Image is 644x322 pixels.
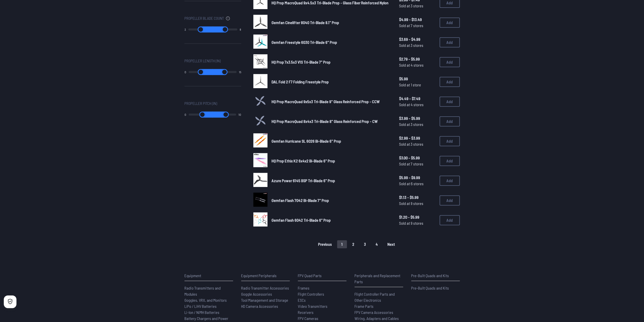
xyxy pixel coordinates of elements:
span: HQ Prop 7x3.5x3 V1S Tri-Blade 7" Prop [272,60,330,64]
button: Add [440,57,460,67]
a: Azure Power 6145 BSP Tri-Blade 6" Prop [272,178,391,184]
a: Radio Transmitter Accessories [241,285,290,291]
a: Radio Transmitters and Modules [184,285,233,297]
output: 15 [239,70,241,74]
span: $3.99 - $5.99 [399,115,435,121]
a: image [253,173,267,188]
a: Gemfan Flash 7042 Bi-Blade 7" Prop [272,197,391,203]
output: 0 [184,112,186,117]
a: Receivers [298,309,346,315]
span: $1.20 - $5.99 [399,214,435,220]
a: image [253,34,267,50]
a: image [253,153,267,169]
span: Sold at 3 stores [399,3,435,9]
a: Gemfan Freestyle 6030 Tri-Blade 6" Prop [272,39,391,45]
span: FPV Cameras [298,316,318,321]
span: LiPo / LiHV Batteries [184,304,217,309]
span: FPV Camera Accessories [355,310,393,315]
span: Radio Transmitters and Modules [184,286,221,296]
img: image [253,15,267,29]
button: Add [440,97,460,107]
span: Sold at 4 stores [399,62,435,68]
a: Wiring, Adapters and Cables [355,315,403,321]
span: Goggle Accessories [241,292,272,296]
span: Gemfan Hurricane SL 6026 Bi-Blade 6" Prop [272,139,341,143]
a: Gemfan Hurricane SL 6026 Bi-Blade 6" Prop [272,138,391,144]
a: FPV Cameras [298,315,346,321]
a: Tool Management and Storage [241,297,290,303]
span: Radio Transmitter Accessories [241,286,289,290]
button: 4 [371,240,382,248]
span: Goggles, VRX, and Monitors [184,298,227,302]
a: image [253,212,267,228]
img: image [253,193,267,207]
span: Sold at 3 stores [399,121,435,127]
span: Frames [298,286,309,290]
button: Add [440,136,460,146]
span: Propeller Length (in) [184,58,221,64]
output: 8 [240,27,241,31]
span: HQ Prop MacroQuad 9x5x3 Tri-Blade 9" Glass Reinforced Prop - CCW [272,99,380,104]
button: Add [440,77,460,87]
a: HQ Prop MacroQuad 9x5x3 Tri-Blade 9" Glass Reinforced Prop - CCW [272,99,391,105]
button: Add [440,215,460,225]
a: Flight Controllers [298,291,346,297]
span: Tool Management and Storage [241,298,288,302]
span: Flight Controllers [298,292,324,296]
span: ESCs [298,298,306,302]
p: Pre-Built Quads and Kits [411,273,460,279]
a: Video Transmitters [298,303,346,309]
p: Equipment Peripherals [241,273,290,279]
a: Gemfan Flash 6042 Tri-Blade 6" Prop [272,217,391,223]
a: HQ Prop Ethix K2 6x4x2 Bi-Blade 6" Prop [272,158,391,164]
span: $1.13 - $5.99 [399,194,435,200]
a: Li-Ion / NiMH Batteries [184,309,233,315]
a: Goggles, VRX, and Monitors [184,297,233,303]
span: Pre-Built Quads and Kits [411,286,449,290]
span: Sold at 9 stores [399,200,435,206]
span: $2.79 - $5.99 [399,56,435,62]
span: Next [387,242,395,246]
span: Gemfan Cinelifter 8040 Tri-Blade 8.1" Prop [272,20,339,25]
output: 0 [184,70,186,74]
span: DAL Fold 2 F7 Folding Freestyle Prop [272,79,329,84]
a: image [253,15,267,30]
span: Propeller Pitch (in) [184,100,217,106]
span: Sold at 9 stores [399,220,435,226]
a: Pre-Built Quads and Kits [411,285,460,291]
p: FPV Quad Parts [298,273,346,279]
span: Gemfan Flash 7042 Bi-Blade 7" Prop [272,198,329,203]
button: 3 [360,240,370,248]
span: Sold at 7 stores [399,161,435,167]
span: $3.00 - $5.99 [399,155,435,161]
span: $5.99 [399,76,435,82]
output: 2 [184,27,186,31]
a: HD Camera Accessories [241,303,290,309]
a: image [253,74,267,90]
a: Frame Parts [355,303,403,309]
button: Add [440,37,460,47]
img: image [253,153,267,167]
a: HQ Prop 7x3.5x3 V1S Tri-Blade 7" Prop [272,59,391,65]
span: HD Camera Accessories [241,304,278,309]
span: HQ Prop MacroQuad 9x4.5x3 Tri-Blade Prop - Glass Fiber Reinforced Nylon [272,0,388,5]
a: ESCs [298,297,346,303]
span: Wiring, Adapters and Cables [355,316,399,321]
button: Next [383,240,399,248]
a: Flight Controller Parts and Other Electronics [355,291,403,303]
span: Propeller Blade Count [184,15,224,21]
a: image [253,193,267,208]
img: image [253,34,267,49]
button: Add [440,195,460,205]
a: image [253,133,267,149]
span: Sold at 3 stores [399,42,435,48]
span: HQ Prop Ethix K2 6x4x2 Bi-Blade 6" Prop [272,158,335,163]
a: HQ Prop MacroQuad 8x4x3 Tri-Blade 8" Glass Reinforced Prop - CW [272,118,391,124]
button: 1 [337,240,347,248]
a: image [253,54,267,70]
span: $5.99 - $9.99 [399,175,435,181]
img: image [253,212,267,226]
span: Azure Power 6145 BSP Tri-Blade 6" Prop [272,178,335,183]
span: Gemfan Flash 6042 Tri-Blade 6" Prop [272,218,331,222]
output: 10 [238,112,241,117]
